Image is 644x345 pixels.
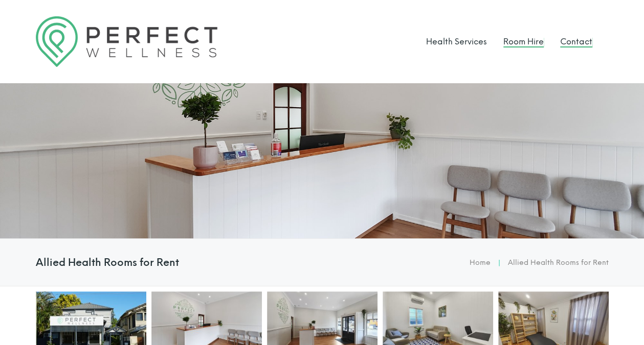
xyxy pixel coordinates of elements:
li: | [491,257,508,269]
a: Room Hire [503,37,544,46]
img: Logo Perfect Wellness 710x197 [36,16,217,67]
h4: Allied Health Rooms for Rent [36,256,179,268]
li: Allied Health Rooms for Rent [508,257,609,269]
a: Health Services [426,37,487,46]
a: Home [470,258,491,267]
a: Contact [560,37,592,46]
